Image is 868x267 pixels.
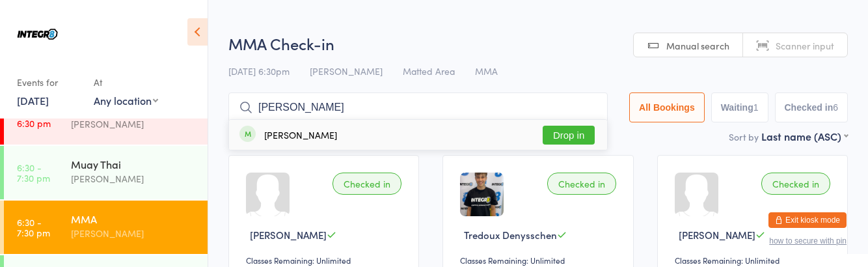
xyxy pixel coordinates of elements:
[547,173,616,195] div: Checked in
[629,92,705,122] button: All Bookings
[228,92,608,122] input: Search
[71,212,197,226] div: MMA
[71,157,197,171] div: Muay Thai
[776,39,834,52] span: Scanner input
[768,212,847,228] button: Exit kiosk mode
[403,64,455,77] span: Matted Area
[729,130,759,143] label: Sort by
[753,102,759,113] div: 1
[13,10,62,59] img: Integr8 Bentleigh
[71,171,197,186] div: [PERSON_NAME]
[228,64,290,77] span: [DATE] 6:30pm
[460,173,504,216] img: image1740466388.png
[711,92,768,122] button: Waiting1
[761,129,848,143] div: Last name (ASC)
[833,102,838,113] div: 6
[94,93,158,107] div: Any location
[310,64,383,77] span: [PERSON_NAME]
[250,228,327,242] span: [PERSON_NAME]
[228,33,848,54] h2: MMA Check-in
[71,226,197,241] div: [PERSON_NAME]
[17,162,50,183] time: 6:30 - 7:30 pm
[761,173,830,195] div: Checked in
[17,217,50,238] time: 6:30 - 7:30 pm
[71,117,197,132] div: [PERSON_NAME]
[464,228,557,242] span: Tredoux Denysschen
[17,93,49,107] a: [DATE]
[675,255,834,266] div: Classes Remaining: Unlimited
[332,173,401,195] div: Checked in
[666,39,729,52] span: Manual search
[543,126,595,145] button: Drop in
[17,107,51,128] time: 5:30 - 6:30 pm
[4,201,208,254] a: 6:30 -7:30 pmMMA[PERSON_NAME]
[4,146,208,199] a: 6:30 -7:30 pmMuay Thai[PERSON_NAME]
[17,72,81,93] div: Events for
[460,255,619,266] div: Classes Remaining: Unlimited
[246,255,405,266] div: Classes Remaining: Unlimited
[679,228,755,242] span: [PERSON_NAME]
[94,72,158,93] div: At
[475,64,498,77] span: MMA
[769,236,847,246] button: how to secure with pin
[775,92,848,122] button: Checked in6
[264,130,337,140] div: [PERSON_NAME]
